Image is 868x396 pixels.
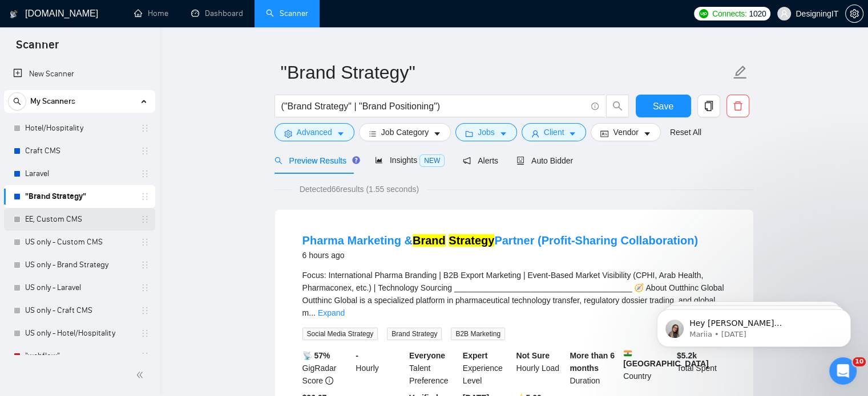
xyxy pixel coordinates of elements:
a: searchScanner [266,9,308,18]
a: US only - Craft CMS [25,299,134,322]
div: Hourly Load [514,349,568,387]
b: More than 6 months [570,351,615,373]
a: Craft CMS [25,140,134,162]
span: bars [369,129,377,138]
mark: Strategy [449,234,494,247]
a: Pharma Marketing &Brand StrategyPartner (Profit-Sharing Collaboration) [302,234,698,247]
div: 6 hours ago [302,248,698,262]
span: B2B Marketing [451,328,505,340]
span: holder [140,215,150,224]
span: Advanced [297,126,332,138]
span: 1020 [749,7,766,20]
a: dashboardDashboard [191,9,243,18]
input: Scanner name... [281,58,730,87]
b: 📡 57% [302,351,330,360]
a: US only - Brand Strategy [25,254,134,276]
a: EE, Custom CMS [25,208,134,231]
span: Scanner [7,36,68,60]
span: area-chart [375,156,383,164]
a: "webflow" [25,345,134,368]
b: Not Sure [516,351,550,360]
span: search [607,101,628,111]
span: Alerts [463,156,498,165]
div: Tooltip anchor [351,155,361,165]
button: setting [845,5,863,23]
a: homeHome [134,9,168,18]
button: delete [726,95,749,117]
a: US only - Custom CMS [25,231,134,254]
div: Hourly [353,349,407,387]
b: Everyone [409,351,445,360]
div: Country [621,349,675,387]
p: Message from Mariia, sent 3w ago [50,44,197,54]
b: Expert [463,351,488,360]
span: caret-down [433,129,441,138]
button: idcardVendorcaret-down [591,123,660,141]
span: setting [846,9,863,18]
span: caret-down [643,129,651,138]
span: user [531,129,539,138]
span: holder [140,260,150,270]
div: Focus: International Pharma Branding | B2B Export Marketing | Event-Based Market Visibility (CPHI... [302,269,726,319]
span: 10 [853,357,866,366]
span: Connects: [712,7,746,20]
span: holder [140,169,150,178]
div: Talent Preference [407,349,461,387]
button: search [606,95,629,117]
span: holder [140,146,150,156]
span: holder [140,306,150,315]
span: Save [653,99,673,113]
img: logo [10,5,18,23]
span: Detected 66 results (1.55 seconds) [292,183,427,195]
input: Search Freelance Jobs... [281,99,586,113]
span: setting [284,129,292,138]
a: Laravel [25,162,134,185]
span: caret-down [337,129,345,138]
iframe: Intercom notifications message [640,285,868,365]
span: My Scanners [30,90,75,113]
span: search [9,97,26,105]
button: search [8,92,26,111]
span: holder [140,192,150,201]
span: ... [309,308,316,317]
span: NEW [419,154,445,167]
span: caret-down [568,129,576,138]
iframe: Intercom live chat [829,357,857,385]
span: holder [140,352,150,361]
span: caret-down [499,129,507,138]
span: Jobs [478,126,495,138]
li: New Scanner [4,63,155,85]
span: info-circle [591,103,599,110]
span: Job Category [381,126,429,138]
div: Duration [567,349,621,387]
div: Total Spent [675,349,728,387]
button: folderJobscaret-down [455,123,517,141]
button: userClientcaret-down [522,123,587,141]
img: 🇮🇳 [624,349,632,357]
span: holder [140,238,150,247]
a: New Scanner [13,63,146,85]
span: delete [727,101,749,111]
span: user [780,10,788,18]
span: Focus: International Pharma Branding | B2B Export Marketing | Event-Based Market Visibility (CPHI... [302,271,724,317]
span: folder [465,129,473,138]
span: Preview Results [274,156,357,165]
span: info-circle [325,377,333,385]
span: Hey [PERSON_NAME][EMAIL_ADDRESS][PERSON_NAME][DOMAIN_NAME], Looks like your Upwork agency Designi... [50,33,193,201]
span: copy [698,101,720,111]
a: "Brand Strategy" [25,185,134,208]
button: settingAdvancedcaret-down [274,123,354,141]
span: Vendor [613,126,638,138]
span: search [274,157,282,165]
div: GigRadar Score [300,349,354,387]
span: double-left [136,369,147,381]
span: idcard [600,129,608,138]
span: Insights [375,156,445,165]
span: robot [516,157,524,165]
img: upwork-logo.png [699,9,708,18]
b: [GEOGRAPHIC_DATA] [623,349,709,368]
a: US only - Hotel/Hospitality [25,322,134,345]
button: copy [697,95,720,117]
